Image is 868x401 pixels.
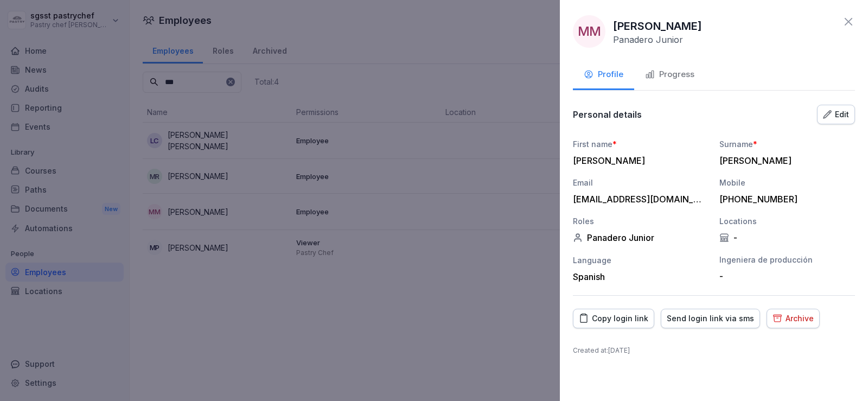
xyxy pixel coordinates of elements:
[719,254,855,265] div: Ingeniera de producción
[817,105,855,124] button: Edit
[719,215,855,227] div: Locations
[613,34,683,45] p: Panadero Junior
[719,138,855,150] div: Surname
[573,15,605,48] div: MM
[767,309,820,328] button: Archive
[634,61,705,90] button: Progress
[579,313,648,324] div: Copy login link
[573,109,642,120] p: Personal details
[573,215,709,227] div: Roles
[719,177,855,188] div: Mobile
[613,18,702,34] p: [PERSON_NAME]
[573,346,855,355] p: Created at : [DATE]
[667,313,754,324] div: Send login link via sms
[719,232,855,243] div: -
[645,68,694,81] div: Progress
[719,155,850,166] div: [PERSON_NAME]
[661,309,760,328] button: Send login link via sms
[719,271,850,282] div: -
[573,138,709,150] div: First name
[573,61,634,90] button: Profile
[584,68,623,81] div: Profile
[573,155,703,166] div: [PERSON_NAME]
[719,194,850,205] div: [PHONE_NUMBER]
[573,177,709,188] div: Email
[573,271,709,282] div: Spanish
[573,232,709,243] div: Panadero Junior
[573,309,654,328] button: Copy login link
[573,254,709,266] div: Language
[573,194,703,205] div: [EMAIL_ADDRESS][DOMAIN_NAME]
[773,313,814,324] div: Archive
[823,109,849,120] div: Edit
